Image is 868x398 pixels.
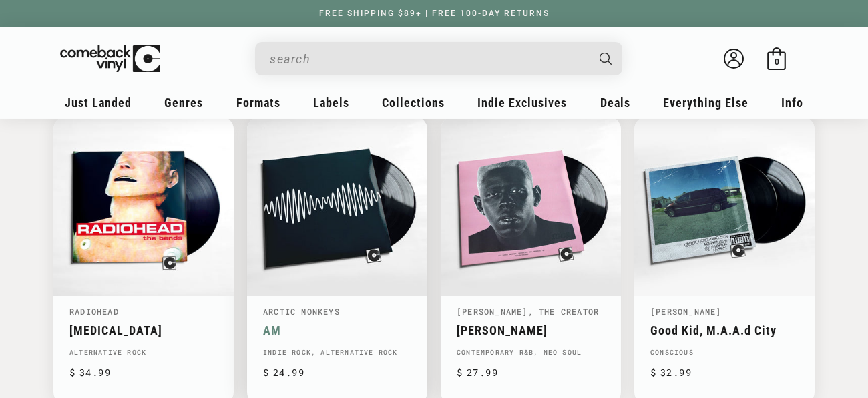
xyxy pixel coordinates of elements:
a: [PERSON_NAME] [457,323,605,337]
a: Radiohead [69,306,119,317]
a: FREE SHIPPING $89+ | FREE 100-DAY RETURNS [306,9,563,18]
a: AM [263,323,411,337]
span: Deals [600,95,630,110]
span: Labels [313,95,349,110]
span: Genres [164,95,203,110]
div: Search [255,42,622,75]
a: Arctic Monkeys [263,306,340,317]
a: Good Kid, M.A.A.d City [650,323,799,337]
span: Everything Else [663,95,748,110]
a: [PERSON_NAME], The Creator [457,306,599,317]
span: 0 [775,57,779,67]
input: When autocomplete results are available use up and down arrows to review and enter to select [270,45,586,73]
a: [MEDICAL_DATA] [69,323,218,337]
span: Formats [236,95,280,110]
a: [PERSON_NAME] [650,306,722,317]
span: Info [781,95,803,110]
span: Collections [382,95,445,110]
span: Indie Exclusives [477,95,567,110]
button: Search [588,42,624,75]
span: Just Landed [65,95,132,110]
